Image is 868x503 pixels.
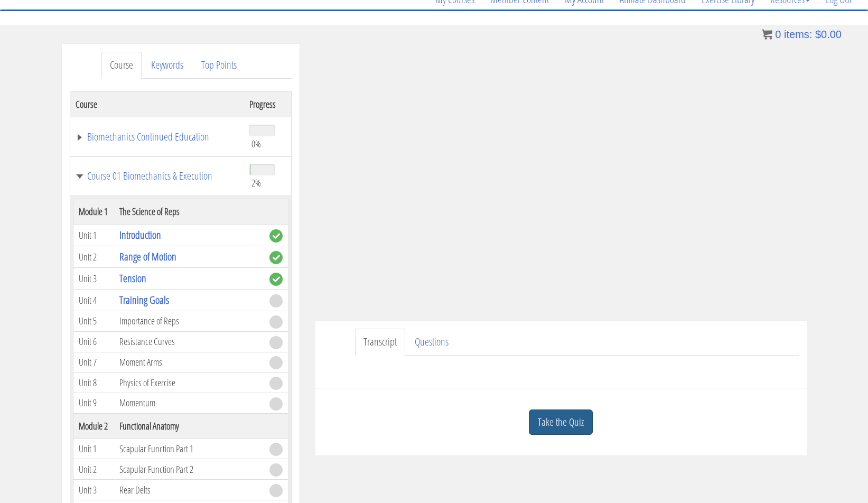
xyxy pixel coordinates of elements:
a: Top Points [193,52,245,79]
td: Unit 9 [73,393,114,414]
td: Unit 4 [73,290,114,311]
td: Unit 7 [73,352,114,372]
td: Rear Delts [114,480,264,500]
td: Importance of Reps [114,311,264,332]
a: Training Goals [119,293,169,307]
a: Tension [119,271,146,285]
a: Biomechanics Continued Education [76,132,239,142]
td: Moment Arms [114,352,264,372]
a: Keywords [143,52,192,79]
td: Unit 6 [73,331,114,352]
span: complete [269,229,283,243]
th: Module 2 [73,413,114,439]
td: Unit 3 [73,480,114,500]
a: 0 items: $0.00 [762,29,842,40]
span: $ [815,29,821,40]
span: items: [784,29,812,40]
img: icon11.png [762,29,772,40]
a: Transcript [355,329,405,356]
a: Introduction [119,228,161,242]
td: Scapular Function Part 1 [114,439,264,459]
td: Unit 1 [73,225,114,246]
th: Module 1 [73,199,114,225]
a: Questions [406,329,457,356]
td: Scapular Function Part 2 [114,459,264,480]
a: Course 01 Biomechanics & Execution [76,171,239,181]
td: Momentum [114,393,264,414]
span: 0 [775,29,781,40]
a: Range of Motion [119,249,176,264]
td: Unit 2 [73,459,114,480]
th: The Science of Reps [114,199,264,225]
td: Unit 1 [73,439,114,459]
th: Course [70,91,244,117]
td: Unit 3 [73,268,114,290]
td: Unit 8 [73,372,114,393]
span: 2% [251,177,261,189]
td: Unit 2 [73,246,114,268]
span: complete [269,251,283,264]
th: Progress [244,91,291,117]
a: Course [101,52,142,79]
td: Unit 5 [73,311,114,332]
a: Take the Quiz [529,409,593,435]
bdi: 0.00 [815,29,842,40]
td: Resistance Curves [114,331,264,352]
span: complete [269,273,283,286]
span: 0% [251,138,261,150]
td: Physics of Exercise [114,372,264,393]
th: Functional Anatomy [114,413,264,439]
